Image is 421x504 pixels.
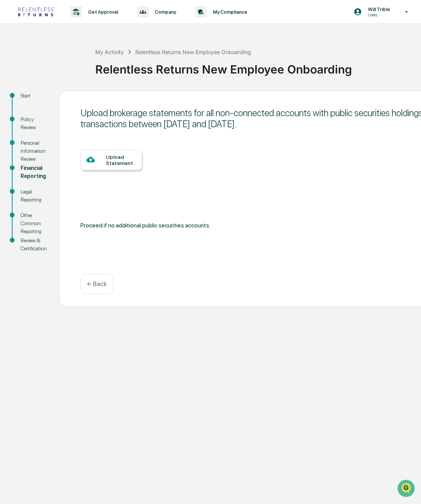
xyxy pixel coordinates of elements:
[18,7,55,16] img: logo
[149,9,180,15] p: Company
[54,129,92,135] a: Powered byPylon
[95,56,417,76] div: Relentless Returns New Employee Onboarding
[8,111,14,117] div: 🔎
[95,49,124,55] div: My Activity
[15,110,48,118] span: Data Lookup
[15,96,49,104] span: Preclearance
[207,9,251,15] p: My Compliance
[135,49,251,55] div: Relentless Returns New Employee Onboarding
[55,97,61,103] div: 🗄️
[82,9,122,15] p: Get Approval
[26,58,125,66] div: Start new chat
[21,211,47,235] div: Other Common Reporting
[5,107,51,121] a: 🔎Data Lookup
[21,92,47,100] div: Start
[21,164,47,180] div: Financial Reporting
[26,66,96,72] div: We're available if you need us!
[5,93,52,107] a: 🖐️Preclearance
[130,61,139,70] button: Start new chat
[52,93,98,107] a: 🗄️Attestations
[8,58,21,72] img: 1746055101610-c473b297-6a78-478c-a979-82029cc54cd1
[8,16,139,28] p: How can we help?
[362,12,394,18] p: Users
[362,6,394,12] p: Will Trible
[63,96,94,104] span: Attestations
[21,188,47,204] div: Legal Reporting
[87,280,107,288] p: ← Back
[8,97,14,103] div: 🖐️
[20,35,126,43] input: Clear
[76,129,92,135] span: Pylon
[21,139,47,163] div: Personal Information Review
[21,115,47,131] div: Policy Review
[106,154,136,166] div: Upload Statement
[397,479,417,499] iframe: Open customer support
[21,237,47,253] div: Review & Certification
